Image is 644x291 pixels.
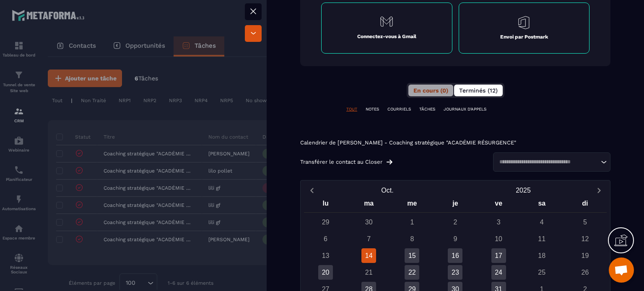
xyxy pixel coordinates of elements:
[578,265,592,280] div: 26
[535,232,549,246] div: 11
[408,85,453,96] button: En cours (0)
[361,232,376,246] div: 7
[361,215,376,229] div: 30
[434,198,477,212] div: je
[366,106,379,112] p: NOTES
[419,106,435,112] p: TÂCHES
[444,106,486,112] p: JOURNAUX D'APPELS
[361,248,376,263] div: 14
[496,158,599,166] input: Search for option
[361,265,376,280] div: 21
[477,198,520,212] div: ve
[405,265,419,280] div: 22
[491,215,506,229] div: 3
[563,198,607,212] div: di
[578,215,592,229] div: 5
[405,232,419,246] div: 8
[318,232,333,246] div: 6
[357,33,416,40] p: Connectez-vous à Gmail
[405,215,419,229] div: 1
[300,159,382,165] p: Transférer le contact au Closer
[493,152,610,172] div: Search for option
[591,185,607,196] button: Next month
[535,265,549,280] div: 25
[454,85,503,96] button: Terminés (12)
[347,198,390,212] div: ma
[318,248,333,263] div: 13
[535,248,549,263] div: 18
[318,215,333,229] div: 29
[413,87,448,94] span: En cours (0)
[491,232,506,246] div: 10
[491,265,506,280] div: 24
[304,198,347,212] div: lu
[448,248,462,263] div: 16
[535,215,549,229] div: 4
[459,87,498,94] span: Terminés (12)
[304,185,319,196] button: Previous month
[390,198,434,212] div: me
[500,33,548,40] p: Envoi par Postmark
[319,183,455,198] button: Open months overlay
[578,248,592,263] div: 19
[387,106,411,112] p: COURRIELS
[300,139,610,146] p: Calendrier de [PERSON_NAME] - Coaching stratégique "ACADÉMIE RÉSURGENCE"
[491,248,506,263] div: 17
[448,215,462,229] div: 2
[318,265,333,280] div: 20
[405,248,419,263] div: 15
[448,232,462,246] div: 9
[609,258,634,283] div: Ouvrir le chat
[578,232,592,246] div: 12
[520,198,563,212] div: sa
[448,265,462,280] div: 23
[346,106,357,112] p: TOUT
[455,183,591,198] button: Open years overlay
